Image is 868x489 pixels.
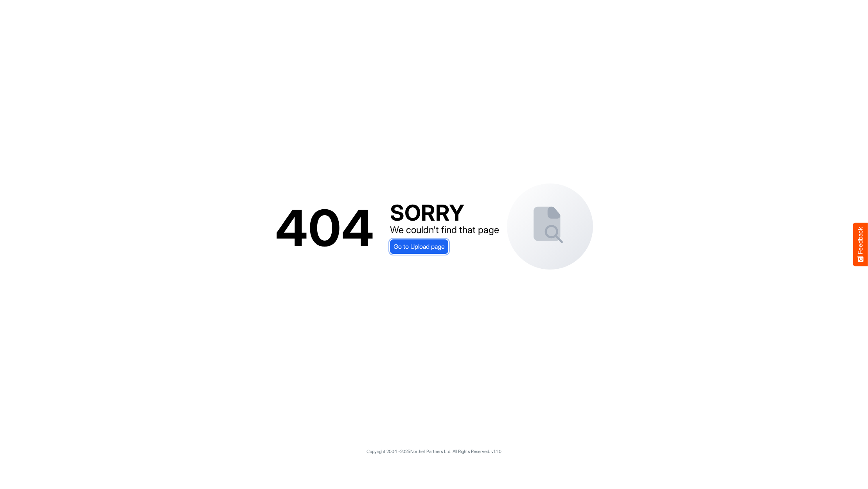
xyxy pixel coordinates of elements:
span: Go to Upload page [394,241,445,252]
div: We couldn't find that page [390,224,499,236]
a: Go to Upload page [390,239,448,253]
div: SORRY [390,202,499,224]
div: 404 [275,205,374,251]
p: Copyright 2004 - 2025 Northell Partners Ltd. All Rights Reserved. v 1.1.0 [8,448,860,455]
button: Feedback [853,223,868,266]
